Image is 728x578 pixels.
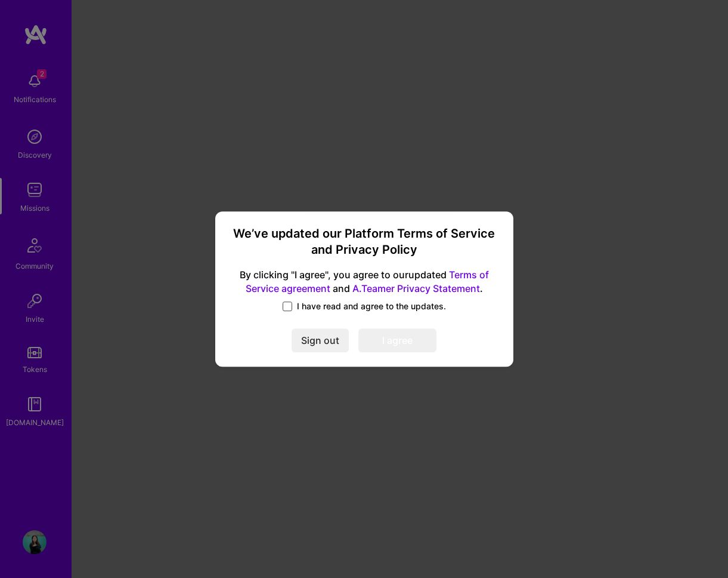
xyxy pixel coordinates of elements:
a: A.Teamer Privacy Statement [352,282,480,294]
a: Terms of Service agreement [246,269,489,294]
span: I have read and agree to the updates. [297,300,446,312]
button: Sign out [292,328,349,352]
button: I agree [358,328,436,352]
span: By clicking "I agree", you agree to our updated and . [230,268,499,296]
h3: We’ve updated our Platform Terms of Service and Privacy Policy [230,226,499,259]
